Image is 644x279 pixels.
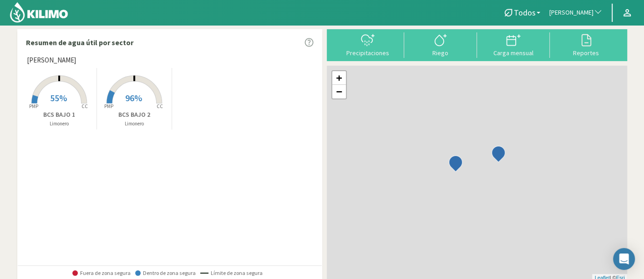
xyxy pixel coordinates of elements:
p: Resumen de agua útil por sector [26,37,133,48]
tspan: CC [157,103,163,109]
button: [PERSON_NAME] [545,3,607,23]
div: Riego [407,50,474,56]
a: Zoom in [332,71,346,85]
span: 96% [125,92,142,103]
p: Limonero [97,120,172,128]
span: [PERSON_NAME] [549,8,593,17]
p: Limonero [22,120,97,128]
tspan: CC [82,103,88,109]
div: Open Intercom Messenger [613,248,635,270]
p: BCS BAJO 2 [97,110,172,119]
button: Carga mensual [477,32,550,57]
img: Kilimo [9,1,69,23]
button: Riego [404,32,477,57]
tspan: PMP [29,103,38,109]
span: Fuera de zona segura [72,270,131,276]
div: Carga mensual [480,50,547,56]
span: 55% [50,92,67,103]
span: Todos [514,8,536,17]
a: Zoom out [332,85,346,98]
tspan: PMP [104,103,113,109]
button: Reportes [550,32,623,57]
div: Precipitaciones [334,50,401,56]
p: BCS BAJO 1 [22,110,97,119]
button: Precipitaciones [331,32,404,57]
span: [PERSON_NAME] [27,55,76,66]
div: Reportes [553,50,620,56]
span: Límite de zona segura [200,270,263,276]
span: Dentro de zona segura [135,270,196,276]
